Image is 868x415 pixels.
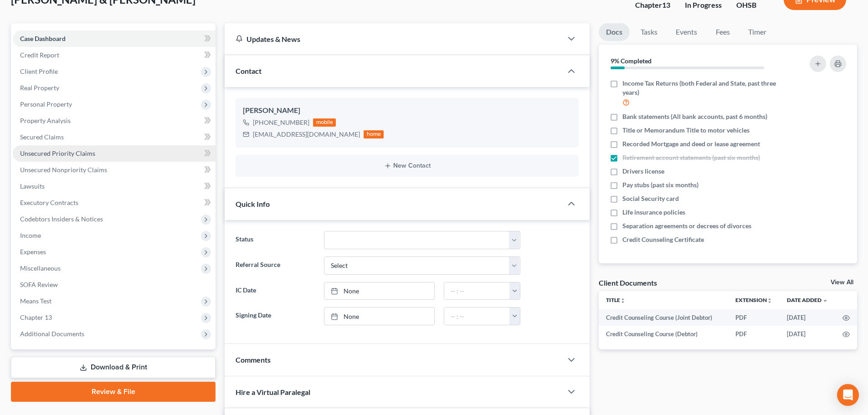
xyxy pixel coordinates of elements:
a: Case Dashboard [13,31,216,47]
span: Recorded Mortgage and deed or lease agreement [622,139,760,149]
td: PDF [728,326,780,342]
span: Codebtors Insiders & Notices [20,215,103,223]
input: -- : -- [444,307,510,325]
span: Comments [236,355,271,364]
span: Miscellaneous [20,264,61,272]
span: Personal Property [20,100,72,108]
div: [EMAIL_ADDRESS][DOMAIN_NAME] [253,130,360,139]
a: Titleunfold_more [606,297,626,303]
a: Lawsuits [13,178,216,195]
span: Expenses [20,248,46,256]
span: SOFA Review [20,281,58,288]
span: Case Dashboard [20,35,66,42]
a: Events [668,23,704,41]
span: Credit Counseling Certificate [622,235,704,244]
span: Real Property [20,84,59,92]
span: Unsecured Nonpriority Claims [20,166,107,174]
a: Tasks [633,23,665,41]
button: New Contact [243,162,571,169]
div: [PERSON_NAME] [243,105,571,116]
span: Pay stubs (past six months) [622,180,699,190]
span: Title or Memorandum Title to motor vehicles [622,126,750,135]
strong: 9% Completed [611,57,652,65]
a: Secured Claims [13,129,216,145]
a: Review & File [11,382,216,402]
label: IC Date [231,282,319,300]
span: Income [20,231,41,239]
td: [DATE] [780,326,835,342]
span: Quick Info [236,200,270,208]
a: Fees [708,23,737,41]
a: Extensionunfold_more [735,297,772,303]
span: Secured Claims [20,133,64,141]
a: None [324,307,434,325]
label: Signing Date [231,307,319,325]
span: Bank statements (All bank accounts, past 6 months) [622,112,767,121]
td: Credit Counseling Course (Joint Debtor) [599,309,728,326]
a: None [324,282,434,300]
a: Credit Report [13,47,216,63]
span: Executory Contracts [20,199,78,206]
div: home [364,130,384,138]
span: Retirement account statements (past six months) [622,153,760,162]
span: Credit Report [20,51,59,59]
span: Chapter 13 [20,313,52,321]
input: -- : -- [444,282,510,300]
i: expand_more [822,298,828,303]
span: Property Analysis [20,117,71,124]
div: [PHONE_NUMBER] [253,118,309,127]
a: Property Analysis [13,113,216,129]
span: Drivers license [622,167,664,176]
span: Income Tax Returns (both Federal and State, past three years) [622,79,785,97]
a: Timer [741,23,774,41]
span: Contact [236,67,262,75]
div: Updates & News [236,34,551,44]
span: Unsecured Priority Claims [20,149,95,157]
span: Life insurance policies [622,208,685,217]
a: View All [831,279,853,286]
span: Separation agreements or decrees of divorces [622,221,751,231]
span: Additional Documents [20,330,84,338]
div: Open Intercom Messenger [837,384,859,406]
label: Status [231,231,319,249]
td: Credit Counseling Course (Debtor) [599,326,728,342]
div: Client Documents [599,278,657,287]
a: SOFA Review [13,277,216,293]
td: [DATE] [780,309,835,326]
i: unfold_more [767,298,772,303]
a: Unsecured Nonpriority Claims [13,162,216,178]
span: Lawsuits [20,182,45,190]
span: Social Security card [622,194,679,203]
a: Date Added expand_more [787,297,828,303]
span: Hire a Virtual Paralegal [236,388,310,396]
div: mobile [313,118,336,127]
td: PDF [728,309,780,326]
i: unfold_more [620,298,626,303]
a: Docs [599,23,630,41]
span: 13 [662,0,670,9]
label: Referral Source [231,256,319,275]
a: Download & Print [11,357,216,378]
a: Executory Contracts [13,195,216,211]
span: Means Test [20,297,51,305]
a: Unsecured Priority Claims [13,145,216,162]
span: Client Profile [20,67,58,75]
